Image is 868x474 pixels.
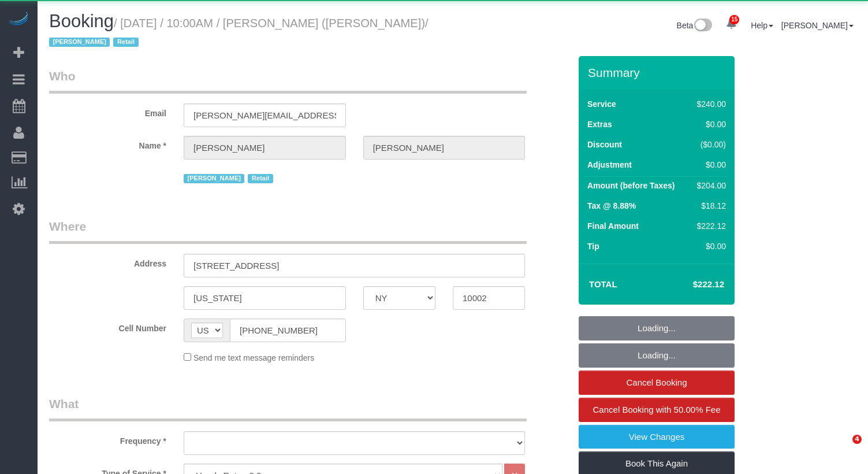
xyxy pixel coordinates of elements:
span: Send me text message reminders [193,353,314,362]
input: City [184,286,346,310]
a: Beta [677,21,713,30]
span: [PERSON_NAME] [184,174,244,183]
div: $0.00 [692,240,726,252]
label: Email [40,103,175,119]
span: 15 [729,15,739,24]
span: Retail [248,174,273,183]
span: Retail [113,38,138,47]
input: Cell Number [230,319,346,342]
a: [PERSON_NAME] [781,21,854,30]
label: Cell Number [40,319,175,334]
div: $204.00 [692,180,726,191]
span: Booking [49,11,114,31]
a: Cancel Booking [579,371,735,395]
img: New interface [693,18,712,34]
a: View Changes [579,425,735,449]
div: $240.00 [692,98,726,110]
label: Frequency * [40,431,175,447]
div: $18.12 [692,200,726,212]
span: Cancel Booking with 50.00% Fee [593,405,721,414]
label: Discount [587,139,622,150]
div: $222.12 [692,220,726,232]
h3: Summary [588,66,729,79]
input: Zip Code [453,286,525,310]
label: Final Amount [587,220,639,232]
div: $0.00 [692,118,726,130]
label: Service [587,98,616,110]
iframe: Intercom live chat [829,435,856,462]
img: Automaid Logo [7,12,30,28]
h4: $222.12 [658,280,724,290]
legend: What [49,395,527,421]
label: Tax @ 8.88% [587,200,636,212]
a: 15 [720,12,743,37]
span: [PERSON_NAME] [49,38,110,47]
label: Adjustment [587,159,632,171]
input: Last Name [363,136,526,160]
input: First Name [184,136,346,160]
legend: Who [49,68,527,94]
small: / [DATE] / 10:00AM / [PERSON_NAME] ([PERSON_NAME]) [49,17,429,49]
label: Name * [40,136,175,151]
label: Amount (before Taxes) [587,180,675,191]
input: Email [184,103,346,127]
a: Cancel Booking with 50.00% Fee [579,398,735,422]
div: ($0.00) [692,139,726,150]
div: $0.00 [692,159,726,171]
label: Tip [587,240,599,252]
legend: Where [49,218,527,244]
span: 4 [852,435,862,444]
label: Extras [587,118,612,130]
span: / [49,17,429,49]
label: Address [40,254,175,269]
a: Help [751,21,773,30]
strong: Total [589,279,617,289]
